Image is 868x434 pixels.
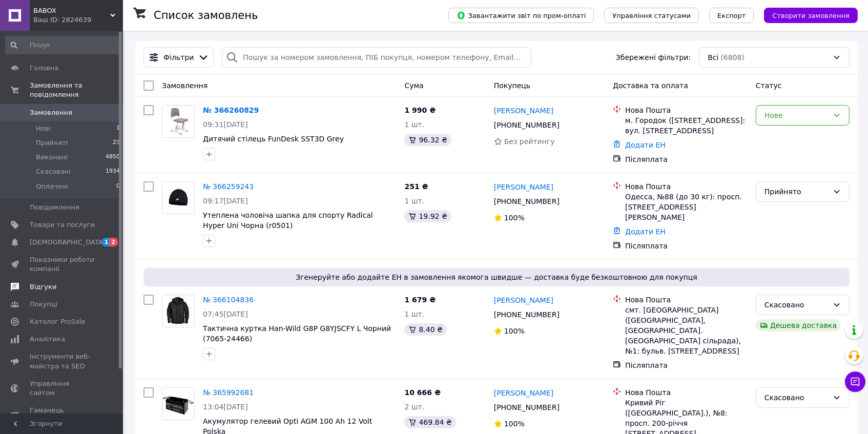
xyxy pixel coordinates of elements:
[756,81,782,90] span: Статус
[30,379,95,398] span: Управління сайтом
[36,124,51,133] span: Нові
[222,47,531,68] input: Пошук за номером замовлення, ПІБ покупця, номером телефону, Email, номером накладної
[36,167,71,176] span: Скасовані
[494,295,553,305] a: [PERSON_NAME]
[404,388,441,397] span: 10 666 ₴
[504,420,525,428] span: 100%
[404,210,451,222] div: 19.92 ₴
[613,81,688,90] span: Доставка та оплата
[494,403,560,411] span: [PHONE_NUMBER]
[625,105,748,115] div: Нова Пошта
[203,106,259,114] a: № 366260829
[30,317,85,326] span: Каталог ProSale
[404,403,424,411] span: 2 шт.
[625,241,748,251] div: Післяплата
[404,182,428,191] span: 251 ₴
[754,11,858,19] a: Створити замовлення
[36,153,68,162] span: Виконані
[504,137,555,146] span: Без рейтингу
[203,310,248,318] span: 07:45[DATE]
[764,8,858,23] button: Створити замовлення
[625,305,748,356] div: смт. [GEOGRAPHIC_DATA] ([GEOGRAPHIC_DATA], [GEOGRAPHIC_DATA]. [GEOGRAPHIC_DATA] сільрада), №1: бу...
[203,388,254,397] a: № 365992681
[203,403,248,411] span: 13:04[DATE]
[756,319,841,332] div: Дешева доставка
[404,81,423,90] span: Cума
[110,238,118,246] span: 2
[764,299,829,311] div: Скасовано
[404,197,424,205] span: 1 шт.
[625,141,666,149] a: Додати ЕН
[494,197,560,205] span: [PHONE_NUMBER]
[162,105,195,138] a: Фото товару
[494,106,553,116] a: [PERSON_NAME]
[30,238,106,247] span: [DEMOGRAPHIC_DATA]
[116,182,120,191] span: 0
[404,120,424,129] span: 1 шт.
[616,52,691,63] span: Збережені фільтри:
[30,352,95,370] span: Інструменти веб-майстра та SEO
[504,327,525,335] span: 100%
[494,81,530,90] span: Покупець
[106,153,120,162] span: 4850
[168,182,189,214] img: Фото товару
[625,154,748,164] div: Післяплата
[625,295,748,305] div: Нова Пошта
[845,371,865,392] button: Чат з покупцем
[162,81,208,90] span: Замовлення
[720,53,745,61] span: (6808)
[203,120,248,129] span: 09:31[DATE]
[30,108,72,117] span: Замовлення
[102,238,110,246] span: 1
[772,12,850,19] span: Створити замовлення
[494,182,553,192] a: [PERSON_NAME]
[162,295,194,327] img: Фото товару
[764,110,829,121] div: Нове
[30,300,57,309] span: Покупці
[203,135,344,143] a: Дитячий стілець FunDesk SST3D Grey
[625,228,666,236] a: Додати ЕН
[5,36,121,54] input: Пошук
[504,214,525,222] span: 100%
[404,296,436,304] span: 1 679 ₴
[162,387,195,420] a: Фото товару
[30,220,95,230] span: Товари та послуги
[404,106,436,114] span: 1 990 ₴
[625,115,748,136] div: м. Городок ([STREET_ADDRESS]: вул. [STREET_ADDRESS]
[203,182,254,191] a: № 366259243
[113,138,120,148] span: 23
[203,211,373,230] a: Утеплена чоловіча шапка для спорту Radical Hyper Uni Чорна (r0501)
[625,387,748,398] div: Нова Пошта
[764,186,829,197] div: Прийнято
[33,15,123,25] div: Ваш ID: 2824639
[494,388,553,398] a: [PERSON_NAME]
[494,121,560,129] span: [PHONE_NUMBER]
[404,416,456,428] div: 469.84 ₴
[162,181,195,214] a: Фото товару
[404,323,446,336] div: 8.40 ₴
[116,124,120,133] span: 1
[404,310,424,318] span: 1 шт.
[625,360,748,370] div: Післяплата
[162,106,194,137] img: Фото товару
[203,197,248,205] span: 09:17[DATE]
[148,272,845,282] span: Згенеруйте або додайте ЕН в замовлення якомога швидше — доставка буде безкоштовною для покупця
[154,9,258,22] h1: Список замовлень
[708,52,718,63] span: Всі
[106,167,120,176] span: 1934
[30,203,79,212] span: Повідомлення
[30,64,58,73] span: Головна
[448,8,594,23] button: Завантажити звіт по пром-оплаті
[203,324,391,343] a: Тактична куртка Han-Wild G8P G8YJSCFY L Чорний (7065-24466)
[33,6,110,15] span: BABOX
[612,12,691,19] span: Управління статусами
[36,182,68,191] span: Оплачені
[625,181,748,192] div: Нова Пошта
[404,134,451,146] div: 96.32 ₴
[36,138,68,148] span: Прийняті
[604,8,699,23] button: Управління статусами
[494,311,560,319] span: [PHONE_NUMBER]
